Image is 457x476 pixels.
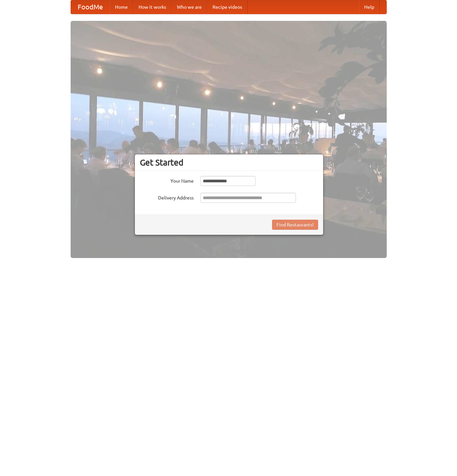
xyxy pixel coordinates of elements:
[172,0,207,14] a: Who we are
[207,0,247,14] a: Recipe videos
[71,0,110,14] a: FoodMe
[140,176,194,184] label: Your Name
[272,220,318,230] button: Find Restaurants!
[133,0,172,14] a: How it works
[140,157,318,168] h3: Get Started
[359,0,380,14] a: Help
[110,0,133,14] a: Home
[140,193,194,201] label: Delivery Address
